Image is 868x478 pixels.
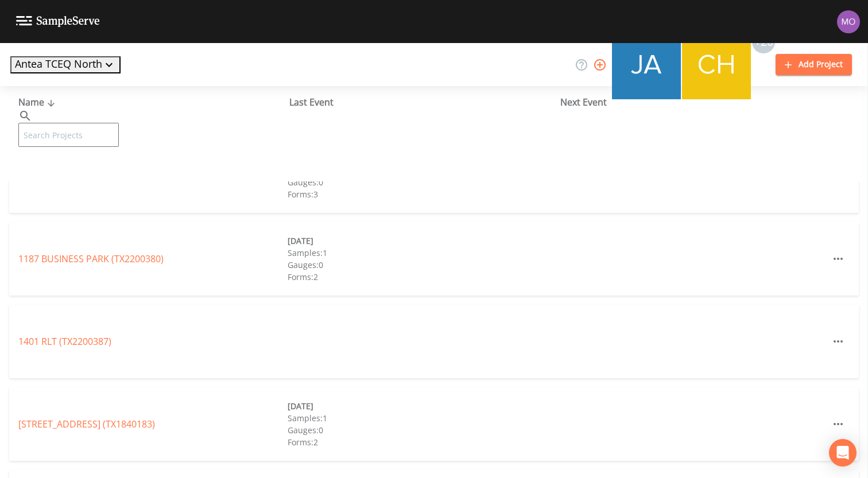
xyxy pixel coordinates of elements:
[681,30,751,99] div: Charles Medina
[288,412,557,424] div: Samples: 1
[288,235,557,247] div: [DATE]
[288,436,557,448] div: Forms: 2
[776,54,852,75] button: Add Project
[288,424,557,436] div: Gauges: 0
[560,95,831,109] div: Next Event
[288,271,557,283] div: Forms: 2
[18,252,164,265] a: 1187 BUSINESS PARK (TX2200380)
[18,418,155,430] a: [STREET_ADDRESS] (TX1840183)
[18,335,111,348] a: 1401 RLT (TX2200387)
[612,30,681,99] img: 2e773653e59f91cc345d443c311a9659
[288,188,557,200] div: Forms: 3
[288,247,557,259] div: Samples: 1
[288,400,557,412] div: [DATE]
[10,56,121,73] button: Antea TCEQ North
[682,30,751,99] img: c74b8b8b1c7a9d34f67c5e0ca157ed15
[289,95,560,109] div: Last Event
[611,30,681,99] div: James Whitmire
[18,123,119,147] input: Search Projects
[18,96,58,108] span: Name
[16,16,100,27] img: logo
[288,176,557,188] div: Gauges: 0
[829,439,857,467] div: Open Intercom Messenger
[837,10,860,33] img: 4e251478aba98ce068fb7eae8f78b90c
[288,259,557,271] div: Gauges: 0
